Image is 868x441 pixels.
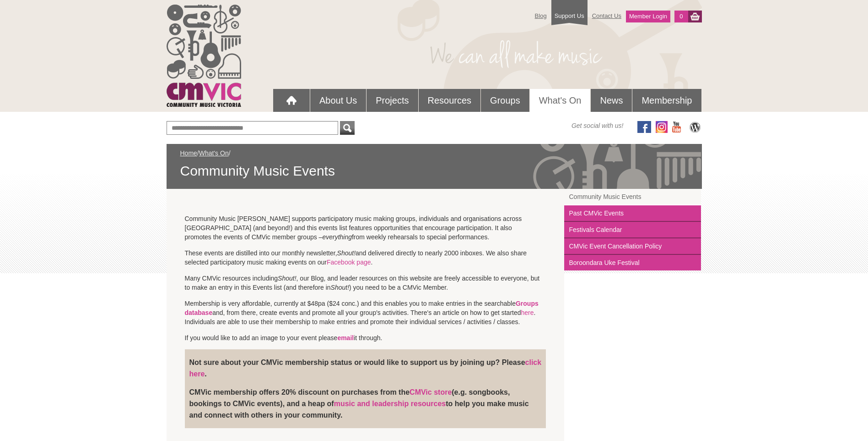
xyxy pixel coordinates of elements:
a: Resources [419,89,481,112]
a: CMVic Event Cancellation Policy [564,238,701,255]
a: Member Login [626,11,670,22]
img: cmvic_logo.png [167,5,241,107]
a: Past CMVic Events [564,205,701,222]
a: Groups [481,89,529,112]
em: everything [322,233,352,241]
a: Boroondara Uke Festival [564,255,701,270]
a: Groups database [185,300,539,316]
img: CMVic Blog [688,121,702,133]
a: Contact Us [588,8,626,24]
a: Membership [632,89,701,112]
p: If you would like to add an image to your event please it through. [185,333,546,342]
strong: Not sure about your CMVic membership status or would like to support us by joining up? Please . [189,358,542,378]
p: Many CMVic resources including , our Blog, and leader resources on this website are freely access... [185,274,546,292]
a: What's On [199,149,229,157]
a: email [337,334,354,342]
strong: CMVic membership offers 20% discount on purchases from the (e.g. songbooks, bookings to CMVic eve... [189,388,529,419]
span: Get social with us! [571,121,624,130]
p: These events are distilled into our monthly newsletter, and delivered directly to nearly 2000 inb... [185,248,546,267]
a: Blog [530,8,551,24]
a: Festivals Calendar [564,222,701,238]
a: Facebook page [327,259,371,266]
a: Projects [367,89,418,112]
a: News [591,89,632,112]
a: 0 [674,11,688,22]
em: Shout! [337,249,356,257]
a: What's On [530,89,591,112]
a: music and leadership resources [334,400,446,408]
img: icon-instagram.png [656,121,668,133]
a: About Us [310,89,366,112]
a: CMVic store [410,388,452,396]
em: Shout! [278,275,296,282]
a: Community Music Events [564,189,701,205]
div: / / [180,149,688,180]
span: Community Music Events [180,162,688,180]
a: Home [180,149,197,157]
p: Community Music [PERSON_NAME] supports participatory music making groups, individuals and organis... [185,214,546,242]
em: Shout! [331,284,349,291]
p: Membership is very affordable, currently at $48pa ($24 conc.) and this enables you to make entrie... [185,299,546,326]
a: here [521,309,534,316]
